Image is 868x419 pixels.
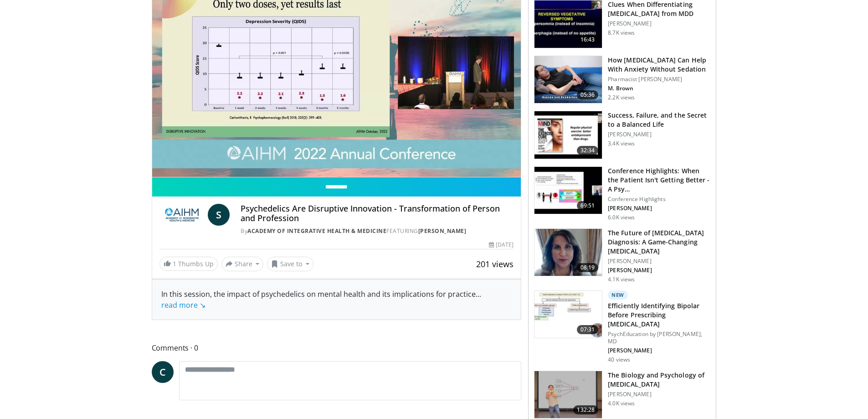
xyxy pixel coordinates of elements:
[608,20,710,27] p: [PERSON_NAME]
[608,131,710,138] p: [PERSON_NAME]
[159,257,218,271] a: 1 Thumbs Up
[476,259,514,269] span: 201 views
[534,166,710,221] a: 69:51 Conference Highlights: When the Patient Isn't Getting Better - A Psy… Conference Highlights...
[608,29,635,36] p: 8.7K views
[608,214,635,221] p: 6.0K views
[608,347,710,354] p: [PERSON_NAME]
[161,289,481,310] span: ...
[577,146,599,155] span: 32:34
[608,166,710,194] h3: Conference Highlights: When the Patient Isn't Getting Better - A Psy…
[159,204,205,226] img: Academy of Integrative Health & Medicine
[534,0,602,48] img: a6520382-d332-4ed3-9891-ee688fa49237.150x105_q85_crop-smart_upscale.jpg
[608,371,710,389] h3: The Biology and Psychology of [MEDICAL_DATA]
[152,342,522,354] span: Comments 0
[247,227,386,235] a: Academy of Integrative Health & Medicine
[608,140,635,147] p: 3.4K views
[534,111,602,159] img: 7307c1c9-cd96-462b-8187-bd7a74dc6cb1.150x105_q85_crop-smart_upscale.jpg
[534,111,710,159] a: 32:34 Success, Failure, and the Secret to a Balanced Life [PERSON_NAME] 3.4K views
[608,85,710,92] p: M. Brown
[577,35,599,44] span: 16:43
[534,56,710,104] a: 05:36 How [MEDICAL_DATA] Can Help With Anxiety Without Sedation Pharmacist [PERSON_NAME] M. Brown...
[267,257,313,271] button: Save to
[608,267,710,274] p: [PERSON_NAME]
[608,196,710,203] p: Conference Highlights
[608,276,635,283] p: 4.1K views
[608,205,710,212] p: [PERSON_NAME]
[608,331,710,345] p: PsychEducation by [PERSON_NAME], MD
[173,259,176,268] span: 1
[534,371,602,419] img: f8311eb0-496c-457e-baaa-2f3856724dd4.150x105_q85_crop-smart_upscale.jpg
[208,204,230,226] a: S
[152,361,174,383] a: C
[573,405,598,414] span: 132:28
[608,94,635,101] p: 2.2K views
[241,227,514,235] div: By FEATURING
[534,371,710,419] a: 132:28 The Biology and Psychology of [MEDICAL_DATA] [PERSON_NAME] 4.0K views
[577,90,599,99] span: 05:36
[534,56,602,103] img: 7bfe4765-2bdb-4a7e-8d24-83e30517bd33.150x105_q85_crop-smart_upscale.jpg
[608,111,710,129] h3: Success, Failure, and the Secret to a Balanced Life
[161,300,205,310] a: read more ↘
[241,204,514,223] h4: Psychedelics Are Disruptive Innovation - Transformation of Person and Profession
[608,56,710,74] h3: How [MEDICAL_DATA] Can Help With Anxiety Without Sedation
[608,391,710,398] p: [PERSON_NAME]
[221,257,264,271] button: Share
[534,228,710,283] a: 08:19 The Future of [MEDICAL_DATA] Diagnosis: A Game-Changing [MEDICAL_DATA] [PERSON_NAME] [PERSO...
[534,229,602,276] img: db580a60-f510-4a79-8dc4-8580ce2a3e19.png.150x105_q85_crop-smart_upscale.png
[608,356,630,363] p: 40 views
[608,290,628,300] p: New
[608,301,710,329] h3: Efficiently Identifying Bipolar Before Prescribing [MEDICAL_DATA]
[608,228,710,256] h3: The Future of [MEDICAL_DATA] Diagnosis: A Game-Changing [MEDICAL_DATA]
[577,201,599,210] span: 69:51
[577,263,599,272] span: 08:19
[418,227,467,235] a: [PERSON_NAME]
[534,167,602,214] img: 4362ec9e-0993-4580-bfd4-8e18d57e1d49.150x105_q85_crop-smart_upscale.jpg
[608,258,710,265] p: [PERSON_NAME]
[577,325,599,334] span: 07:31
[608,76,710,83] p: Pharmacist [PERSON_NAME]
[534,291,602,338] img: bb766ca4-1a7a-496c-a5bd-5a4a5d6b6623.150x105_q85_crop-smart_upscale.jpg
[534,290,710,363] a: 07:31 New Efficiently Identifying Bipolar Before Prescribing [MEDICAL_DATA] PsychEducation by [PE...
[161,289,512,310] div: In this session, the impact of psychedelics on mental health and its implications for practice
[608,400,635,407] p: 4.0K views
[489,241,514,249] div: [DATE]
